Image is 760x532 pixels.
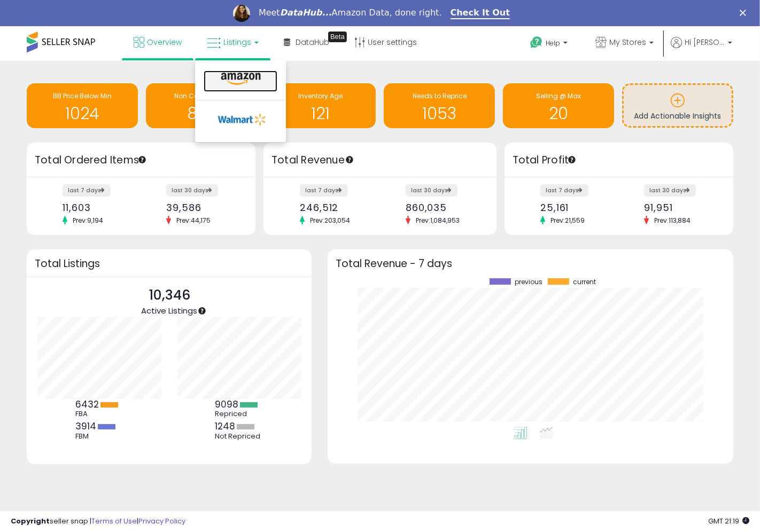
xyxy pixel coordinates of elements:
span: Prev: 9,194 [67,216,108,225]
span: DataHub [296,37,329,48]
h1: 20 [508,105,609,122]
a: BB Price Below Min 1024 [27,83,138,128]
a: Needs to Reprice 1053 [384,83,495,128]
div: seller snap | | [11,517,185,527]
span: Add Actionable Insights [634,111,722,121]
h1: 1024 [32,105,133,122]
a: Add Actionable Insights [624,85,732,126]
h3: Total Revenue - 7 days [336,260,725,268]
a: Non Competitive 822 [146,83,257,128]
p: 10,346 [141,285,197,306]
div: Tooltip anchor [197,306,207,316]
span: Overview [147,37,182,48]
a: Inventory Age 121 [265,83,376,128]
h1: 121 [270,105,371,122]
span: Hi [PERSON_NAME] [685,37,725,48]
span: Prev: 21,559 [545,216,590,225]
div: Close [740,10,750,16]
span: Non Competitive [174,91,228,100]
div: Tooltip anchor [345,155,354,165]
div: 246,512 [300,202,372,213]
span: current [573,278,596,286]
div: 11,603 [63,202,133,213]
strong: Copyright [11,516,50,526]
span: Selling @ Max [536,91,581,100]
label: last 7 days [540,184,588,197]
a: Listings [199,26,267,58]
label: last 7 days [63,184,111,197]
label: last 7 days [300,184,348,197]
a: Selling @ Max 20 [503,83,614,128]
span: Prev: 203,054 [305,216,355,225]
span: Inventory Age [298,91,343,100]
span: Prev: 113,884 [649,216,696,225]
div: Meet Amazon Data, done right. [259,7,442,18]
div: 39,586 [166,202,237,213]
span: previous [515,278,542,286]
div: Tooltip anchor [137,155,147,165]
div: FBM [75,432,123,441]
a: DataHub [276,26,337,58]
span: Needs to Reprice [413,91,467,100]
label: last 30 days [644,184,696,197]
span: Help [546,38,560,48]
b: 1248 [215,420,235,433]
h3: Total Listings [35,260,304,268]
img: Profile image for Georgie [233,5,250,22]
i: DataHub... [280,7,332,18]
span: BB Price Below Min [53,91,112,100]
span: Prev: 44,175 [171,216,216,225]
div: Tooltip anchor [567,155,577,165]
div: Tooltip anchor [328,32,347,42]
div: Repriced [215,410,263,418]
b: 3914 [75,420,96,433]
h1: 822 [151,105,252,122]
span: Listings [223,37,251,48]
span: 2025-09-9 21:19 GMT [708,516,749,526]
span: Prev: 1,084,953 [410,216,465,225]
i: Get Help [530,36,543,49]
a: Terms of Use [91,516,137,526]
div: FBA [75,410,123,418]
div: 25,161 [540,202,611,213]
a: My Stores [587,26,662,61]
b: 9098 [215,398,238,411]
h3: Total Ordered Items [35,153,247,168]
div: 860,035 [406,202,478,213]
span: Active Listings [141,305,197,316]
label: last 30 days [406,184,457,197]
span: My Stores [609,37,646,48]
b: 6432 [75,398,99,411]
h3: Total Revenue [272,153,488,168]
a: Overview [126,26,190,58]
a: User settings [346,26,425,58]
a: Privacy Policy [138,516,185,526]
label: last 30 days [166,184,218,197]
a: Help [522,28,578,61]
div: Not Repriced [215,432,263,441]
a: Check It Out [451,7,510,19]
div: 91,951 [644,202,715,213]
h1: 1053 [389,105,490,122]
a: Hi [PERSON_NAME] [671,37,732,61]
h3: Total Profit [513,153,725,168]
